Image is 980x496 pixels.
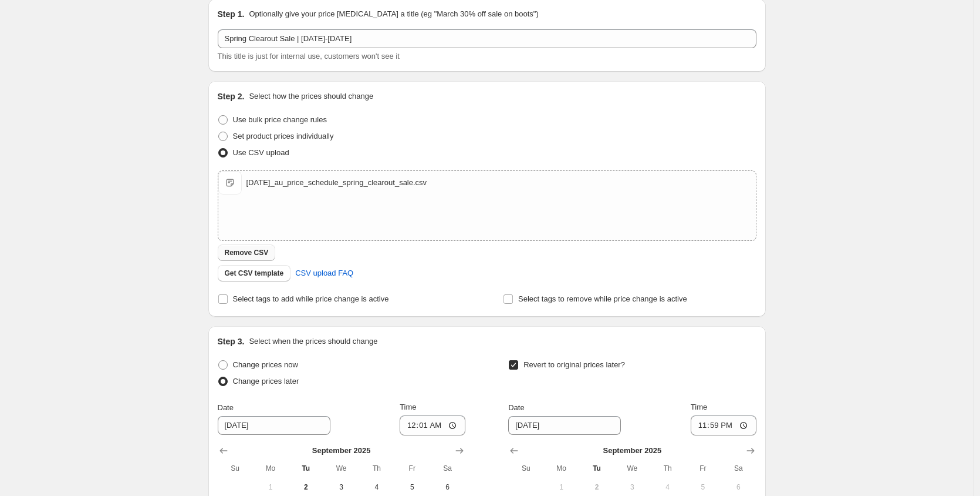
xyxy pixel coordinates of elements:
[619,464,645,473] span: We
[523,360,625,369] span: Revert to original prices later?
[253,459,288,478] th: Monday
[394,459,430,478] th: Friday
[691,403,707,411] span: Time
[258,464,283,473] span: Mo
[293,464,319,473] span: Tu
[218,265,291,281] button: Get CSV template
[218,8,245,20] h2: Step 1.
[288,459,323,478] th: Tuesday
[742,443,759,459] button: Show next month, October 2025
[218,91,245,102] h2: Step 2.
[506,443,522,459] button: Show previous month, August 2025
[451,443,468,459] button: Show next month, October 2025
[218,336,245,347] h2: Step 3.
[218,403,234,412] span: Date
[233,115,327,124] span: Use bulk price change rules
[218,459,253,478] th: Sunday
[222,464,248,473] span: Su
[584,464,610,473] span: Tu
[328,482,354,492] span: 3
[579,459,614,478] th: Tuesday
[430,459,465,478] th: Saturday
[249,91,373,102] p: Select how the prices should change
[434,464,460,473] span: Sa
[225,269,284,278] span: Get CSV template
[434,482,460,492] span: 6
[258,482,283,492] span: 1
[544,459,579,478] th: Monday
[508,416,621,435] input: 9/2/2025
[654,482,680,492] span: 4
[399,464,425,473] span: Fr
[218,244,276,261] button: Remove CSV
[233,132,334,140] span: Set product prices individually
[650,459,685,478] th: Thursday
[249,8,538,20] p: Optionally give your price [MEDICAL_DATA] a title (eg "March 30% off sale on boots")
[249,336,377,347] p: Select when the prices should change
[690,482,716,492] span: 5
[233,148,289,157] span: Use CSV upload
[725,482,751,492] span: 6
[364,482,390,492] span: 4
[218,52,400,61] span: This title is just for internal use, customers won't see it
[218,29,756,48] input: 30% off holiday sale
[399,482,425,492] span: 5
[654,464,680,473] span: Th
[233,294,389,303] span: Select tags to add while price change is active
[508,403,524,412] span: Date
[400,403,416,411] span: Time
[288,264,360,283] a: CSV upload FAQ
[225,248,269,257] span: Remove CSV
[233,360,298,369] span: Change prices now
[328,464,354,473] span: We
[215,443,232,459] button: Show previous month, August 2025
[614,459,650,478] th: Wednesday
[549,464,575,473] span: Mo
[233,377,299,386] span: Change prices later
[685,459,721,478] th: Friday
[518,294,687,303] span: Select tags to remove while price change is active
[725,464,751,473] span: Sa
[721,459,756,478] th: Saturday
[691,415,756,435] input: 12:00
[508,459,543,478] th: Sunday
[364,464,390,473] span: Th
[584,482,610,492] span: 2
[549,482,575,492] span: 1
[359,459,394,478] th: Thursday
[246,177,427,189] div: [DATE]_au_price_schedule_spring_clearout_sale.csv
[293,482,319,492] span: 2
[690,464,716,473] span: Fr
[400,415,465,435] input: 12:00
[218,416,330,435] input: 9/2/2025
[323,459,359,478] th: Wednesday
[295,267,353,279] span: CSV upload FAQ
[513,464,539,473] span: Su
[619,482,645,492] span: 3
